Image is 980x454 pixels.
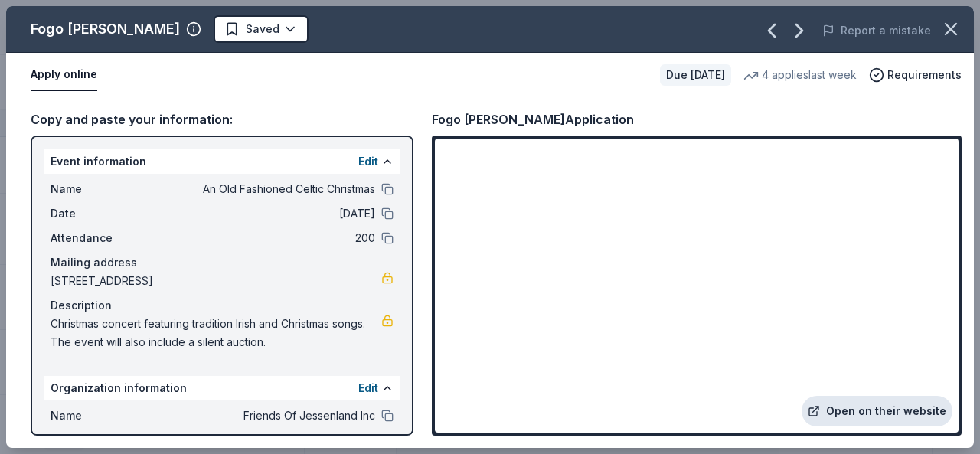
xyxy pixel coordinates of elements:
[246,20,279,38] span: Saved
[51,204,153,223] span: Date
[51,180,153,198] span: Name
[358,152,378,171] button: Edit
[743,66,857,84] div: 4 applies last week
[153,229,375,247] span: 200
[802,396,952,426] a: Open on their website
[51,315,381,351] span: Christmas concert featuring tradition Irish and Christmas songs. The event will also include a si...
[51,253,394,272] div: Mailing address
[153,180,375,198] span: An Old Fashioned Celtic Christmas
[31,17,180,41] div: Fogo [PERSON_NAME]
[51,272,381,290] span: [STREET_ADDRESS]
[31,59,97,91] button: Apply online
[869,66,962,84] button: Requirements
[51,229,153,247] span: Attendance
[153,407,375,425] span: Friends Of Jessenland Inc
[51,296,394,315] div: Description
[153,204,375,223] span: [DATE]
[822,21,931,40] button: Report a mistake
[44,149,400,174] div: Event information
[214,15,309,43] button: Saved
[887,66,962,84] span: Requirements
[358,379,378,397] button: Edit
[51,431,153,449] span: Website
[660,64,731,86] div: Due [DATE]
[432,109,634,129] div: Fogo [PERSON_NAME] Application
[31,109,413,129] div: Copy and paste your information:
[51,407,153,425] span: Name
[44,376,400,400] div: Organization information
